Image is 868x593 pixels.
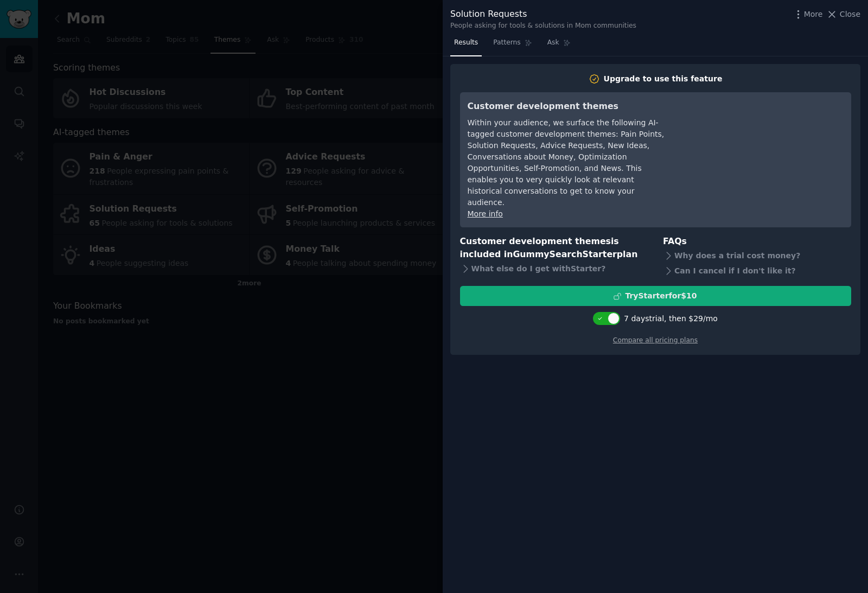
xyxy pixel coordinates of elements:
h3: FAQs [663,235,851,248]
iframe: YouTube video player [681,100,844,181]
div: Upgrade to use this feature [604,73,723,85]
a: Patterns [489,34,535,56]
h3: Customer development themes [468,100,666,113]
div: Within your audience, we surface the following AI-tagged customer development themes: Pain Points... [468,117,666,208]
div: Why does a trial cost money? [663,248,851,263]
a: More info [468,209,503,218]
a: Compare all pricing plans [613,336,698,344]
div: 7 days trial, then $ 29 /mo [624,313,718,324]
button: Close [826,9,860,20]
h3: Customer development themes is included in plan [460,235,648,262]
span: Ask [547,38,559,48]
div: What else do I get with Starter ? [460,262,648,277]
a: Results [450,34,482,56]
span: Results [454,38,478,48]
button: TryStarterfor$10 [460,286,851,306]
div: People asking for tools & solutions in Mom communities [450,21,636,31]
span: GummySearch Starter [513,249,616,259]
button: More [793,9,823,20]
a: Ask [544,34,575,56]
div: Can I cancel if I don't like it? [663,263,851,278]
span: Patterns [493,38,520,48]
div: Solution Requests [450,8,636,21]
div: Try Starter for $10 [625,290,697,302]
span: Close [840,9,860,20]
span: More [804,9,823,20]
